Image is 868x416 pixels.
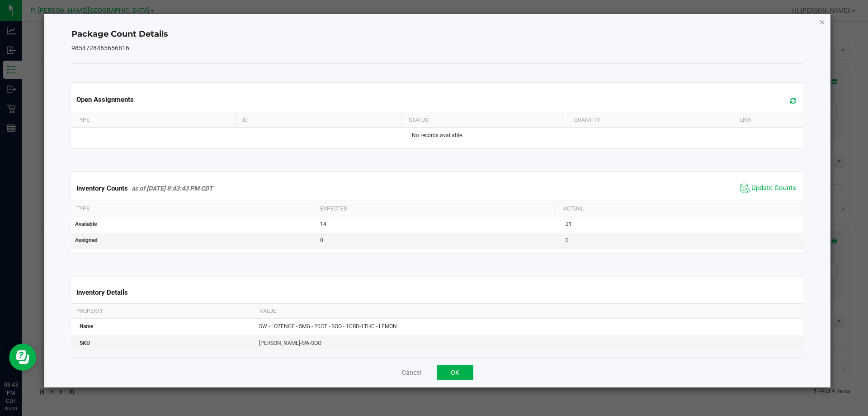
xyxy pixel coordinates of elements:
[76,308,103,314] span: Property
[71,45,804,52] h5: 9854728465656816
[566,237,569,244] span: 0
[70,128,806,143] td: No records available.
[76,117,90,123] span: Type
[243,117,248,123] span: ID
[740,117,752,123] span: Link
[320,206,347,212] span: Expected
[437,365,473,380] button: OK
[76,184,128,192] span: Inventory Counts
[566,221,572,227] span: 21
[320,237,323,244] span: 0
[259,340,321,346] span: [PERSON_NAME]-SW-SOO
[259,308,276,314] span: Value
[320,221,326,227] span: 14
[76,206,90,212] span: Type
[574,117,600,123] span: Quantity
[76,96,134,104] span: Open Assignments
[409,117,428,123] span: Status
[819,16,826,27] button: Close
[76,288,128,296] span: Inventory Details
[751,184,796,193] span: Update Counts
[80,340,90,346] span: SKU
[132,185,213,192] span: as of [DATE] 8:43:43 PM CDT
[75,237,98,244] span: Assigned
[80,323,93,330] span: Name
[402,368,421,377] button: Cancel
[259,323,397,330] span: SW - LOZENGE - 5MG - 20CT - SOO - 1CBD-1THC - LEMON
[75,221,97,227] span: Available
[563,206,584,212] span: Actual
[9,344,36,371] iframe: Resource center
[71,29,804,40] h4: Package Count Details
